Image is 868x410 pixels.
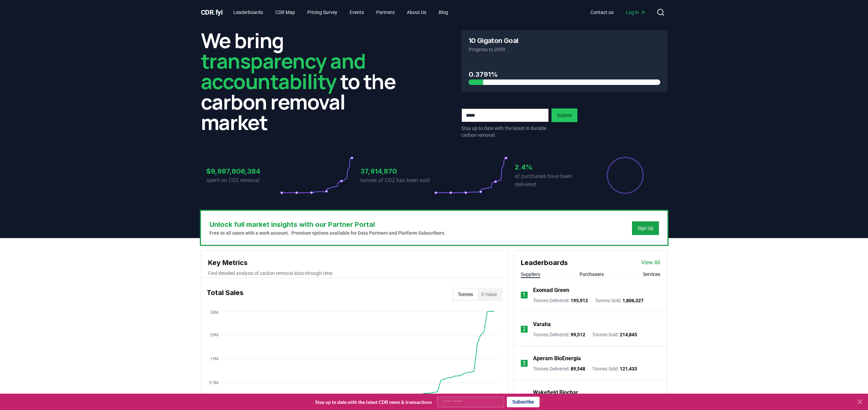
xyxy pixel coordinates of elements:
a: Sign Up [637,225,653,232]
span: 89,548 [571,366,585,371]
span: transparency and accountability [201,47,366,95]
a: Wakefield Biochar [533,389,578,397]
h3: Unlock full market insights with our Partner Portal [209,219,445,230]
a: Pricing Survey [302,6,343,18]
a: CDR.fyi [201,8,223,17]
p: Tonnes Sold : [592,365,637,372]
p: Tonnes Delivered : [533,297,588,304]
p: Tonnes Sold : [595,297,644,304]
p: Stay up to date with the latest in durable carbon removal. [461,125,549,138]
button: Suppliers [521,271,540,278]
p: of purchases have been delivered [515,172,588,189]
button: Purchasers [579,271,604,278]
button: Tonnes [454,289,477,300]
p: 1 [523,291,526,299]
a: Leaderboards [228,6,268,18]
p: tonnes of CO2 has been sold [361,176,434,185]
a: Aperam BioEnergia [533,354,581,363]
h3: 0.3791% [469,69,660,79]
div: Percentage of sales delivered [606,156,644,194]
h2: We bring to the carbon removal market [201,30,407,132]
nav: Main [585,6,651,18]
p: Progress to 2050 [469,46,660,53]
p: Find detailed analysis of carbon removal data through time. [208,270,501,277]
a: Log in [620,6,651,18]
h3: 37,914,870 [361,166,434,176]
a: Varaha [533,320,551,328]
a: View All [641,259,660,267]
p: Tonnes Delivered : [533,365,585,372]
span: 1,806,327 [622,298,644,303]
a: CDR Map [270,6,300,18]
p: 3 [523,359,526,367]
a: About Us [401,6,432,18]
button: Sign Up [632,221,659,235]
tspan: 19M [210,356,218,361]
p: 4 [523,393,526,401]
span: CDR fyi [201,8,223,16]
h3: Key Metrics [208,258,501,268]
p: spent on CO2 removal [206,176,280,185]
span: 121,433 [620,366,637,371]
p: Free to all users with a work account. Premium options available for Data Partners and Platform S... [209,230,445,236]
p: Tonnes Sold : [592,331,637,338]
p: Tonnes Delivered : [533,331,585,338]
a: Contact us [585,6,619,18]
a: Exomad Green [533,286,569,294]
span: 99,512 [571,332,585,337]
a: Partners [371,6,400,18]
a: Blog [433,6,454,18]
h3: Total Sales [207,288,244,301]
h3: 2.4% [515,162,588,172]
span: 195,912 [571,298,588,303]
tspan: 38M [210,310,218,315]
h3: 10 Gigaton Goal [469,37,518,44]
h3: Leaderboards [521,258,568,268]
span: . [214,8,216,16]
span: Log in [626,9,646,16]
button: Services [643,271,660,278]
tspan: 9.5M [209,380,218,385]
span: 214,845 [620,332,637,337]
nav: Main [228,6,454,18]
a: Events [344,6,369,18]
h3: $9,987,806,384 [206,166,280,176]
p: 2 [523,325,526,333]
button: Submit [551,108,577,122]
button: $ Value [477,289,501,300]
tspan: 29M [210,333,218,337]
